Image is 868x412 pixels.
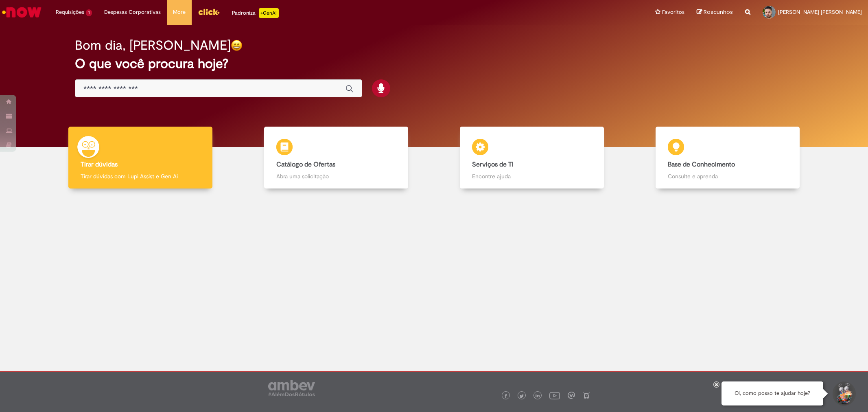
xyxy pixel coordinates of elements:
img: logo_footer_facebook.png [504,394,508,398]
span: Favoritos [662,8,684,16]
img: logo_footer_youtube.png [549,390,560,401]
a: Tirar dúvidas Tirar dúvidas com Lupi Assist e Gen Ai [43,127,238,189]
a: Rascunhos [697,9,733,16]
p: Encontre ajuda [472,172,592,180]
img: logo_footer_naosei.png [583,392,590,399]
b: Serviços de TI [472,160,514,169]
p: Consulte e aprenda [668,172,787,180]
h2: Bom dia, [PERSON_NAME] [75,38,231,53]
p: Abra uma solicitação [276,172,396,180]
img: logo_footer_workplace.png [568,392,575,399]
a: Catálogo de Ofertas Abra uma solicitação [238,127,434,189]
span: Requisições [56,8,84,16]
div: Oi, como posso te ajudar hoje? [722,381,823,405]
img: logo_footer_ambev_rotulo_gray.png [268,380,315,396]
div: Padroniza [232,8,279,18]
img: ServiceNow [1,4,43,20]
p: +GenAi [259,8,279,18]
span: [PERSON_NAME] [PERSON_NAME] [778,9,862,15]
img: logo_footer_twitter.png [520,394,524,398]
h2: O que você procura hoje? [75,57,793,71]
span: Despesas Corporativas [104,8,161,16]
p: Tirar dúvidas com Lupi Assist e Gen Ai [81,172,200,180]
a: Serviços de TI Encontre ajuda [434,127,630,189]
img: happy-face.png [231,39,243,51]
img: logo_footer_linkedin.png [536,394,540,399]
span: Rascunhos [704,8,733,16]
b: Catálogo de Ofertas [276,160,335,169]
span: More [173,8,186,16]
b: Tirar dúvidas [81,160,118,169]
span: 1 [86,9,92,16]
a: Base de Conhecimento Consulte e aprenda [630,127,825,189]
b: Base de Conhecimento [668,160,735,169]
button: Iniciar Conversa de Suporte [831,381,856,406]
img: click_logo_yellow_360x200.png [198,6,220,18]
